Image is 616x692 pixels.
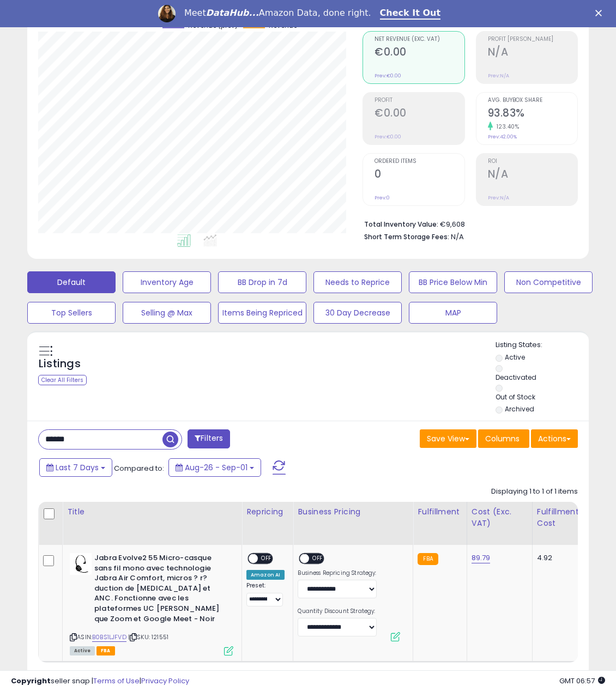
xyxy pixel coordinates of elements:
[409,271,497,293] button: BB Price Below Min
[246,570,285,580] div: Amazon AI
[39,356,81,372] h5: Listings
[496,340,589,350] p: Listing States:
[246,506,288,518] div: Repricing
[472,553,491,563] a: 89.79
[488,37,578,43] span: Profit [PERSON_NAME]
[123,302,211,324] button: Selling @ Max
[375,159,464,165] span: Ordered Items
[472,506,528,529] div: Cost (Exc. VAT)
[269,22,297,29] span: Revenue
[493,123,520,131] small: 123.40%
[375,195,390,201] small: Prev: 0
[92,633,126,642] a: B0BS1LJFVD
[185,462,247,473] span: Aug-26 - Sep-01
[485,433,520,444] span: Columns
[380,8,441,20] a: Check It Out
[595,10,606,16] div: Close
[537,506,579,529] div: Fulfillment Cost
[70,553,92,575] img: 31WfBvE0eUL._SL40_.jpg
[94,553,227,627] b: Jabra Evolve2 55 Micro-casque sans fil mono avec technologie Jabra Air Comfort, micros ? r?ductio...
[537,553,575,563] div: 4.92
[56,462,99,473] span: Last 7 Days
[488,46,578,60] h2: N/A
[11,676,51,686] strong: Copyright
[27,302,116,324] button: Top Sellers
[298,506,408,518] div: Business Pricing
[559,676,605,686] span: 2025-09-9 06:57 GMT
[488,168,578,183] h2: N/A
[491,487,578,497] div: Displaying 1 to 1 of 1 items
[478,429,529,448] button: Columns
[123,271,211,293] button: Inventory Age
[488,98,578,104] span: Avg. Buybox Share
[488,133,517,140] small: Prev: 42.00%
[96,646,115,655] span: FBA
[298,608,377,615] label: Quantity Discount Strategy:
[218,302,306,324] button: Items Being Repriced
[158,5,176,22] img: Profile image for Georgie
[531,429,578,448] button: Actions
[218,271,306,293] button: BB Drop in 7d
[67,506,237,518] div: Title
[206,8,259,18] i: DataHub...
[488,72,509,79] small: Prev: N/A
[375,37,464,43] span: Net Revenue (Exc. VAT)
[496,373,536,382] label: Deactivated
[168,458,261,477] button: Aug-26 - Sep-01
[184,8,371,19] div: Meet Amazon Data, done right.
[496,392,535,402] label: Out of Stock
[375,98,464,104] span: Profit
[38,375,87,385] div: Clear All Filters
[141,676,189,686] a: Privacy Policy
[246,582,285,606] div: Preset:
[488,159,578,165] span: ROI
[418,553,438,565] small: FBA
[93,676,140,686] a: Terms of Use
[420,429,476,448] button: Save View
[258,554,275,563] span: OFF
[505,404,534,414] label: Archived
[505,353,525,362] label: Active
[504,271,593,293] button: Non Competitive
[364,220,438,229] b: Total Inventory Value:
[488,107,578,122] h2: 93.83%
[310,554,327,563] span: OFF
[27,271,116,293] button: Default
[451,232,464,242] span: N/A
[11,676,189,687] div: seller snap | |
[39,458,112,477] button: Last 7 Days
[313,271,402,293] button: Needs to Reprice
[188,429,230,448] button: Filters
[298,569,377,577] label: Business Repricing Strategy:
[488,195,509,201] small: Prev: N/A
[375,72,401,79] small: Prev: €0.00
[375,46,464,60] h2: €0.00
[375,168,464,183] h2: 0
[418,506,462,518] div: Fulfillment
[313,302,402,324] button: 30 Day Decrease
[375,133,401,140] small: Prev: €0.00
[70,646,95,655] span: All listings currently available for purchase on Amazon
[188,22,238,29] span: Revenue (prev)
[409,302,497,324] button: MAP
[70,553,233,654] div: ASIN:
[114,463,164,474] span: Compared to:
[364,232,449,241] b: Short Term Storage Fees:
[375,107,464,122] h2: €0.00
[128,633,168,641] span: | SKU: 121551
[364,217,570,230] li: €9,608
